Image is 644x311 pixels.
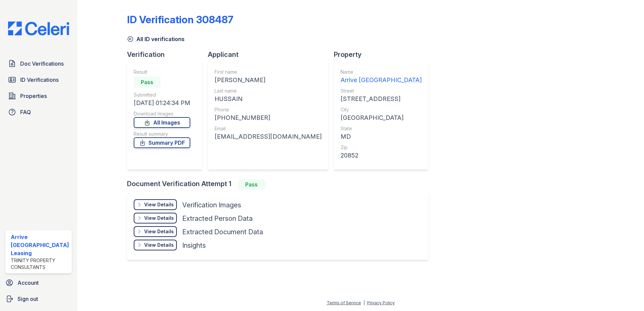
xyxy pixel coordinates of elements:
[215,106,322,113] div: Phone
[144,201,174,208] div: View Details
[215,75,322,85] div: [PERSON_NAME]
[341,69,422,75] div: Name
[215,94,322,104] div: HUSSAIN
[182,200,241,210] div: Verification Images
[20,108,31,116] span: FAQ
[127,35,185,43] a: All ID verifications
[20,60,64,68] span: Doc Verifications
[144,242,174,248] div: View Details
[341,94,422,104] div: [STREET_ADDRESS]
[134,92,190,98] div: Submitted
[127,50,208,59] div: Verification
[5,57,72,70] a: Doc Verifications
[134,69,190,75] div: Result
[134,131,190,137] div: Result summary
[215,113,322,123] div: [PHONE_NUMBER]
[182,227,263,237] div: Extracted Document Data
[334,50,434,59] div: Property
[215,125,322,132] div: Email
[341,144,422,151] div: Zip
[341,69,422,85] a: Name Arrive [GEOGRAPHIC_DATA]
[341,106,422,113] div: City
[3,22,74,35] img: CE_Logo_Blue-a8612792a0a2168367f1c8372b55b34899dd931a85d93a1a3d3e32e68fde9ad4.png
[367,300,395,305] a: Privacy Policy
[18,295,38,303] span: Sign out
[134,77,161,88] div: Pass
[18,279,39,287] span: Account
[5,73,72,87] a: ID Verifications
[134,137,190,148] a: Summary PDF
[341,113,422,123] div: [GEOGRAPHIC_DATA]
[341,132,422,141] div: MD
[3,292,74,306] a: Sign out
[134,117,190,128] a: All Images
[215,88,322,94] div: Last name
[208,50,334,59] div: Applicant
[341,75,422,85] div: Arrive [GEOGRAPHIC_DATA]
[5,89,72,103] a: Properties
[182,214,253,223] div: Extracted Person Data
[215,132,322,141] div: [EMAIL_ADDRESS][DOMAIN_NAME]
[127,13,233,26] div: ID Verification 308487
[144,215,174,221] div: View Details
[341,151,422,160] div: 20852
[341,125,422,132] div: State
[20,92,47,100] span: Properties
[363,300,365,305] div: |
[127,179,434,190] div: Document Verification Attempt 1
[5,105,72,119] a: FAQ
[134,98,190,108] div: [DATE] 01:24:34 PM
[182,241,206,250] div: Insights
[20,76,59,84] span: ID Verifications
[11,233,69,257] div: Arrive [GEOGRAPHIC_DATA] Leasing
[238,179,265,190] div: Pass
[341,88,422,94] div: Street
[327,300,361,305] a: Terms of Service
[144,228,174,235] div: View Details
[3,276,74,289] a: Account
[215,69,322,75] div: First name
[134,110,190,117] div: Download Images
[11,257,69,271] div: Trinity Property Consultants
